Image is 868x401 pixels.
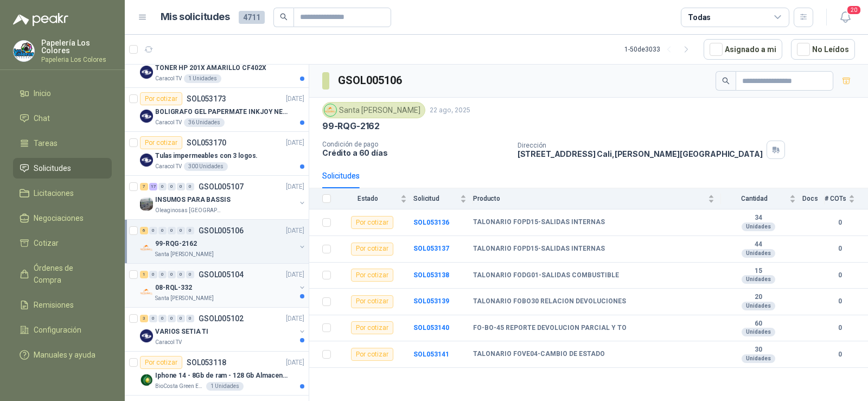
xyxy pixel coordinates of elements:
[239,11,265,24] span: 4711
[155,74,182,83] p: Caracol TV
[825,218,855,228] b: 0
[161,9,230,25] h1: Mis solicitudes
[140,110,153,123] img: Company Logo
[721,214,796,222] b: 34
[413,297,449,305] a: SOL053139
[155,206,224,215] p: Oleaginosas [GEOGRAPHIC_DATA][PERSON_NAME]
[624,41,695,58] div: 1 - 50 de 3033
[34,349,95,361] span: Manuales y ayuda
[155,371,290,381] p: Iphone 14 - 8Gb de ram - 128 Gb Almacenamiento
[155,118,182,127] p: Caracol TV
[155,63,266,73] p: TONER HP 201X AMARILLO CF402X
[155,294,214,303] p: Santa [PERSON_NAME]
[286,182,304,192] p: [DATE]
[34,262,101,286] span: Órdenes de Compra
[34,324,81,336] span: Configuración
[140,227,148,234] div: 6
[13,13,68,26] img: Logo peakr
[825,244,855,254] b: 0
[140,224,307,259] a: 6 0 0 0 0 0 GSOL005106[DATE] Company Logo99-RQG-2162Santa [PERSON_NAME]
[186,271,194,278] div: 0
[158,271,167,278] div: 0
[184,74,221,83] div: 1 Unidades
[518,142,763,149] p: Dirección
[186,227,194,234] div: 0
[155,250,214,259] p: Santa [PERSON_NAME]
[155,283,192,293] p: 08-RQL-332
[158,183,167,190] div: 0
[13,233,112,253] a: Cotizar
[802,188,825,209] th: Docs
[13,158,112,179] a: Solicitudes
[149,183,157,190] div: 17
[825,349,855,360] b: 0
[473,195,706,202] span: Producto
[140,154,153,167] img: Company Logo
[13,108,112,129] a: Chat
[41,56,112,63] p: Papeleria Los Colores
[13,320,112,340] a: Configuración
[473,297,626,306] b: TALONARIO FOBO30 RELACION DEVOLUCIONES
[825,296,855,307] b: 0
[835,8,855,27] button: 20
[742,275,775,284] div: Unidades
[351,216,393,229] div: Por cotizar
[322,102,425,118] div: Santa [PERSON_NAME]
[184,118,225,127] div: 36 Unidades
[34,237,59,249] span: Cotizar
[125,352,309,396] a: Por cotizarSOL053118[DATE] Company LogoIphone 14 - 8Gb de ram - 128 Gb AlmacenamientoBioCosta Gre...
[14,41,34,61] img: Company Logo
[149,227,157,234] div: 0
[177,315,185,322] div: 0
[34,137,58,149] span: Tareas
[34,112,50,124] span: Chat
[742,222,775,231] div: Unidades
[337,188,413,209] th: Estado
[34,162,71,174] span: Solicitudes
[825,270,855,281] b: 0
[351,269,393,282] div: Por cotizar
[413,219,449,226] a: SOL053136
[473,271,619,280] b: TALONARIO FODG01-SALIDAS COMBUSTIBLE
[140,285,153,298] img: Company Logo
[125,88,309,132] a: Por cotizarSOL053173[DATE] Company LogoBOLIGRAFO GEL PAPERMATE INKJOY NEGROCaracol TV36 Unidades
[140,66,153,79] img: Company Logo
[140,356,182,369] div: Por cotizar
[155,327,208,337] p: VARIOS SETIA TI
[825,188,868,209] th: # COTs
[186,183,194,190] div: 0
[351,348,393,361] div: Por cotizar
[199,227,244,234] p: GSOL005106
[34,87,51,99] span: Inicio
[742,249,775,258] div: Unidades
[206,382,244,391] div: 1 Unidades
[13,133,112,154] a: Tareas
[155,195,231,205] p: INSUMOS PARA BASSIS
[140,271,148,278] div: 1
[140,329,153,342] img: Company Logo
[413,271,449,279] b: SOL053138
[199,183,244,190] p: GSOL005107
[168,271,176,278] div: 0
[322,170,360,182] div: Solicitudes
[13,258,112,290] a: Órdenes de Compra
[721,346,796,354] b: 30
[721,188,802,209] th: Cantidad
[140,183,148,190] div: 7
[158,315,167,322] div: 0
[155,239,197,249] p: 99-RQG-2162
[149,315,157,322] div: 0
[125,44,309,88] a: Por cotizarSOL053174[DATE] Company LogoTONER HP 201X AMARILLO CF402XCaracol TV1 Unidades
[199,315,244,322] p: GSOL005102
[125,132,309,176] a: Por cotizarSOL053170[DATE] Company LogoTulas impermeables con 3 logos.Caracol TV300 Unidades
[140,268,307,303] a: 1 0 0 0 0 0 GSOL005104[DATE] Company Logo08-RQL-332Santa [PERSON_NAME]
[140,315,148,322] div: 3
[13,345,112,365] a: Manuales y ayuda
[140,180,307,215] a: 7 17 0 0 0 0 GSOL005107[DATE] Company LogoINSUMOS PARA BASSISOleaginosas [GEOGRAPHIC_DATA][PERSON...
[155,107,290,117] p: BOLIGRAFO GEL PAPERMATE INKJOY NEGRO
[413,245,449,252] a: SOL053137
[721,267,796,276] b: 15
[473,245,605,253] b: TALONARIO FOPD15-SALIDAS INTERNAS
[187,139,226,147] p: SOL053170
